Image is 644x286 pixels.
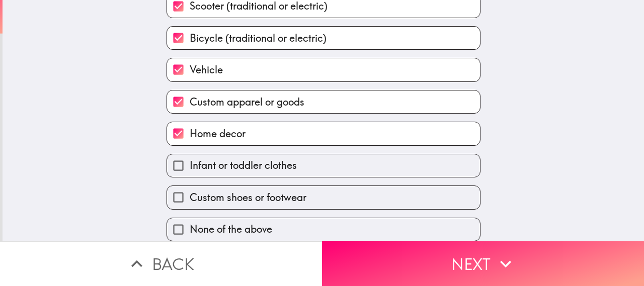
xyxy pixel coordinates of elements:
[167,58,480,81] button: Vehicle
[167,154,480,177] button: Infant or toddler clothes
[190,222,272,236] span: None of the above
[190,158,297,172] span: Infant or toddler clothes
[167,90,480,113] button: Custom apparel or goods
[322,241,644,286] button: Next
[190,190,306,205] span: Custom shoes or footwear
[167,27,480,49] button: Bicycle (traditional or electric)
[190,31,327,45] span: Bicycle (traditional or electric)
[167,186,480,209] button: Custom shoes or footwear
[167,122,480,145] button: Home decor
[190,95,304,109] span: Custom apparel or goods
[190,63,223,77] span: Vehicle
[190,127,246,141] span: Home decor
[167,218,480,241] button: None of the above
